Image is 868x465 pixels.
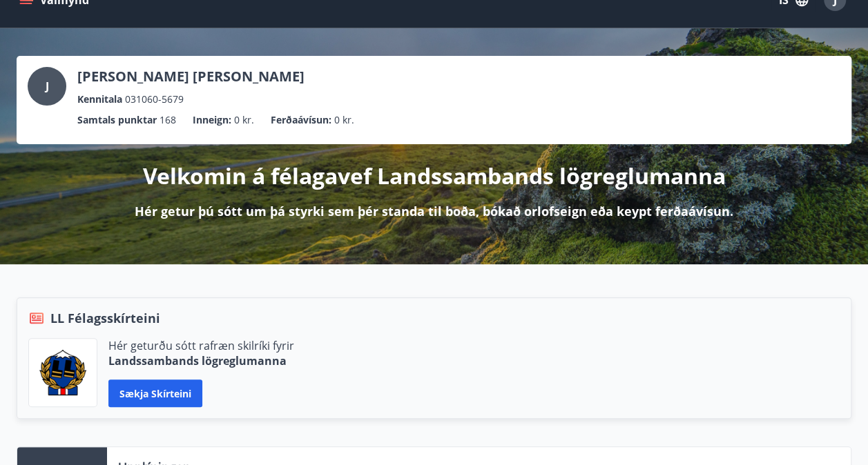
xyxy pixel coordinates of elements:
[334,112,354,128] span: 0 kr.
[108,379,202,407] button: Sækja skírteini
[108,338,294,353] p: Hér geturðu sótt rafræn skilríki fyrir
[77,67,305,86] p: [PERSON_NAME] [PERSON_NAME]
[77,112,157,128] p: Samtals punktar
[39,350,86,395] img: 1cqKbADZNYZ4wXUG0EC2JmCwhQh0Y6EN22Kw4FTY.png
[135,202,733,220] p: Hér getur þú sótt um þá styrki sem þér standa til boða, bókað orlofseign eða keypt ferðaávísun.
[193,112,231,128] p: Inneign :
[46,79,49,94] span: J
[271,112,331,128] p: Ferðaávísun :
[77,92,122,107] p: Kennitala
[143,161,726,191] p: Velkomin á félagavef Landssambands lögreglumanna
[160,112,176,128] span: 168
[125,92,184,107] span: 031060-5679
[234,112,254,128] span: 0 kr.
[108,353,294,368] p: Landssambands lögreglumanna
[50,309,160,327] span: LL Félagsskírteini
